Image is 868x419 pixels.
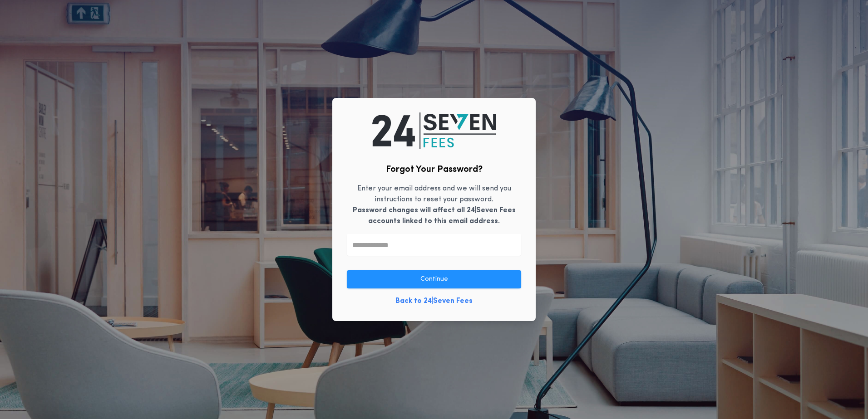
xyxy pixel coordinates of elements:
[347,270,521,288] button: Continue
[347,183,521,227] p: Enter your email address and we will send you instructions to reset your password.
[386,163,483,176] h2: Forgot Your Password?
[372,112,496,149] img: logo
[353,207,516,225] b: Password changes will affect all 24|Seven Fees accounts linked to this email address.
[395,296,473,307] a: Back to 24|Seven Fees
